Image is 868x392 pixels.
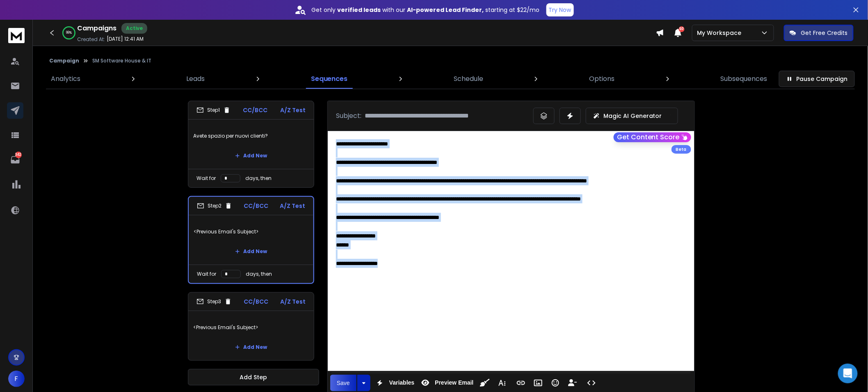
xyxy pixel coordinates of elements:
[193,316,309,339] p: <Previous Email's Subject>
[801,29,848,37] p: Get Free Credits
[433,379,475,386] span: Preview Email
[244,202,268,210] p: CC/BCC
[197,202,232,210] div: Step 2
[513,375,529,391] button: Insert Link (Ctrl+K)
[186,74,205,84] p: Leads
[549,6,571,14] p: Try Now
[92,58,151,64] p: SM Software House & IT
[280,202,305,210] p: A/Z Test
[418,375,475,391] button: Preview Email
[107,36,144,42] p: [DATE] 12:41 AM
[721,74,767,84] p: Subsequences
[838,364,858,383] div: Open Intercom Messenger
[336,111,361,121] p: Subject:
[8,371,25,387] button: F
[589,74,615,84] p: Options
[407,6,484,14] strong: AI-powered Lead Finder,
[228,339,274,355] button: Add New
[188,292,314,361] li: Step3CC/BCCA/Z Test<Previous Email's Subject>Add New
[181,69,210,89] a: Leads
[584,375,599,391] button: Code View
[449,69,488,89] a: Schedule
[565,375,580,391] button: Insert Unsubscribe Link
[8,28,25,43] img: logo
[196,175,216,182] p: Wait for
[338,6,381,14] strong: verified leads
[454,74,483,84] p: Schedule
[188,196,314,284] li: Step2CC/BCCA/Z Test<Previous Email's Subject>Add NewWait fordays, then
[280,106,306,114] p: A/Z Test
[585,69,620,89] a: Options
[372,375,416,391] button: Variables
[246,271,272,277] p: days, then
[66,30,72,35] p: 99 %
[530,375,546,391] button: Insert Image (Ctrl+P)
[388,379,416,386] span: Variables
[188,369,319,385] button: Add Step
[679,26,685,32] span: 50
[7,152,23,168] a: 342
[586,108,678,124] button: Magic AI Generator
[779,71,855,87] button: Pause Campaign
[494,375,510,391] button: More Text
[244,297,268,306] p: CC/BCC
[121,23,147,34] div: Active
[784,25,854,41] button: Get Free Credits
[15,152,22,158] p: 342
[697,29,745,37] p: My Workspace
[672,145,691,154] div: Beta
[228,243,274,260] button: Add New
[548,375,563,391] button: Emoticons
[193,125,309,148] p: Avete spazio per nuovi clienti?
[614,132,691,142] button: Get Content Score
[49,58,79,64] button: Campaign
[280,297,306,306] p: A/Z Test
[197,271,216,277] p: Wait for
[716,69,772,89] a: Subsequences
[46,69,85,89] a: Analytics
[77,23,116,33] h1: Campaigns
[245,175,272,182] p: days, then
[311,74,348,84] p: Sequences
[306,69,353,89] a: Sequences
[546,3,574,16] button: Try Now
[312,6,540,14] p: Get only with our starting at $22/mo
[196,106,231,114] div: Step 1
[196,298,232,305] div: Step 3
[477,375,493,391] button: Clean HTML
[330,375,356,391] button: Save
[188,101,314,188] li: Step1CC/BCCA/Z TestAvete spazio per nuovi clienti?Add NewWait fordays, then
[77,36,105,43] p: Created At:
[194,220,308,243] p: <Previous Email's Subject>
[51,74,80,84] p: Analytics
[243,106,268,114] p: CC/BCC
[228,148,274,164] button: Add New
[603,112,662,120] p: Magic AI Generator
